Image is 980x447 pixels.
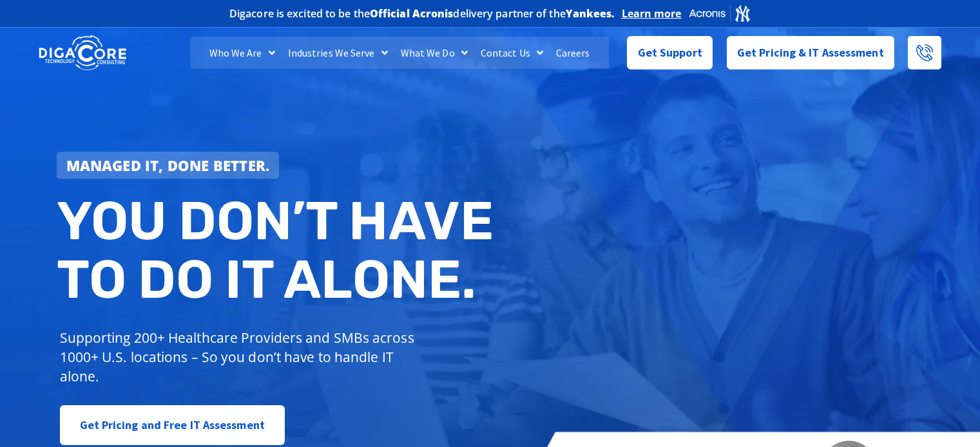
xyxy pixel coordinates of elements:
[39,34,126,72] img: DigaCore Technology Consulting
[627,36,713,69] a: Get Support
[60,328,420,386] p: Supporting 200+ Healthcare Providers and SMBs across 1000+ U.S. locations – So you don’t have to ...
[190,37,609,69] nav: Menu
[688,4,751,23] img: Acronis
[203,37,282,69] a: Who We Are
[737,40,884,66] span: Get Pricing & IT Assessment
[60,405,285,445] a: Get Pricing and Free IT Assessment
[474,37,550,69] a: Contact Us
[66,156,270,175] strong: Managed IT, done better.
[282,37,394,69] a: Industries We Serve
[727,36,894,69] a: Get Pricing & IT Assessment
[229,8,615,19] h2: Digacore is excited to be the delivery partner of the
[394,37,474,69] a: What We Do
[57,152,280,179] a: Managed IT, done better.
[566,6,615,21] b: Yankees.
[550,37,597,69] a: Careers
[80,412,265,438] span: Get Pricing and Free IT Assessment
[638,40,702,66] span: Get Support
[622,7,682,20] a: Learn more
[370,6,454,21] b: Official Acronis
[57,192,500,309] h2: You don’t have to do IT alone.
